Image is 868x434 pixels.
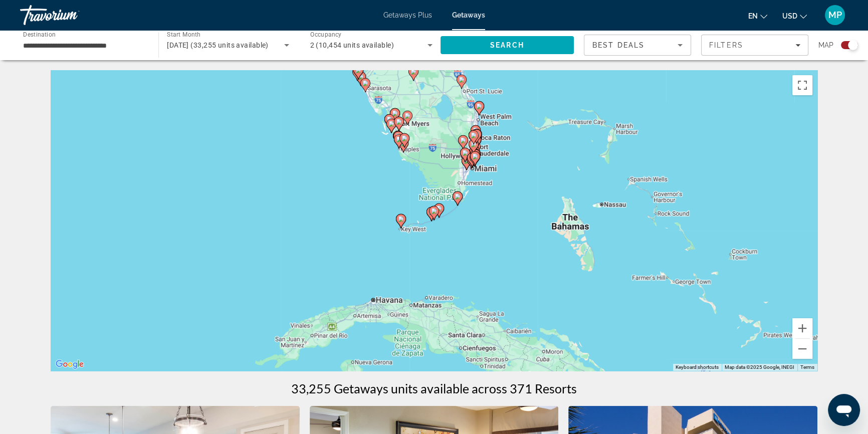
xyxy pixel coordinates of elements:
button: Change language [748,9,767,23]
a: Open this area in Google Maps (opens a new window) [53,358,86,371]
button: Zoom out [792,339,812,359]
span: Start Month [167,31,200,38]
span: Search [490,41,524,49]
input: Select destination [23,40,145,52]
button: Change currency [782,9,807,23]
a: Travorium [20,2,120,28]
span: Occupancy [310,31,342,38]
span: USD [782,12,797,20]
span: [DATE] (33,255 units available) [167,41,269,49]
span: Destination [23,31,56,38]
button: Zoom in [792,318,812,338]
img: Google [53,358,86,371]
span: MP [828,10,842,20]
button: Filters [701,35,808,56]
mat-select: Sort by [592,39,683,51]
h1: 33,255 Getaways units available across 371 Resorts [291,381,577,396]
span: Map data ©2025 Google, INEGI [725,364,794,370]
iframe: Button to launch messaging window [828,394,860,426]
span: 2 (10,454 units available) [310,41,394,49]
button: Keyboard shortcuts [676,364,719,371]
a: Terms (opens in new tab) [800,364,814,370]
span: Filters [709,41,743,49]
button: Toggle fullscreen view [792,75,812,95]
button: User Menu [822,5,848,26]
span: en [748,12,758,20]
a: Getaways [452,11,485,19]
a: Getaways Plus [383,11,432,19]
span: Best Deals [592,41,644,49]
button: Search [441,36,574,54]
span: Map [818,38,833,52]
